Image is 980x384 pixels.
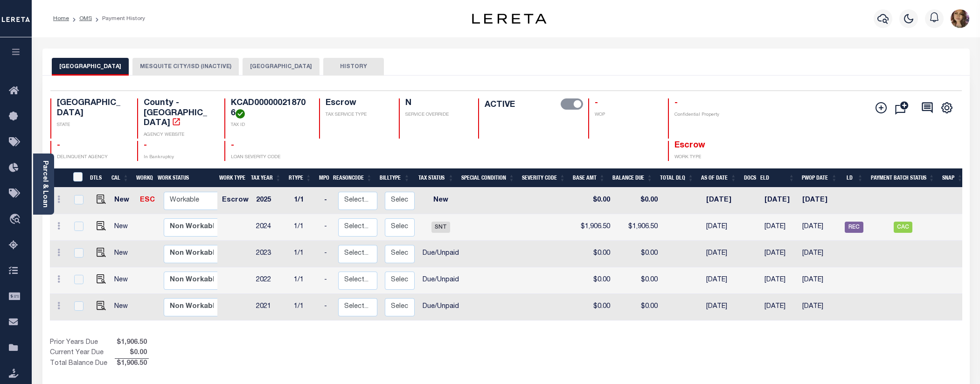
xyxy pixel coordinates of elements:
th: LD: activate to sort column ascending [841,168,867,188]
td: $1,906.50 [574,214,614,241]
td: 1/1 [290,294,320,321]
td: 2021 [252,294,290,321]
td: $0.00 [614,294,661,321]
a: Home [53,16,69,21]
td: Current Year Due [50,348,115,358]
td: $1,906.50 [614,214,661,241]
th: Severity Code: activate to sort column ascending [518,168,569,188]
th: ReasonCode: activate to sort column ascending [329,168,376,188]
th: Docs [740,168,757,188]
span: $0.00 [115,348,149,358]
td: Prior Years Due [50,338,115,348]
th: MPO [315,168,329,188]
td: New [111,267,136,294]
td: Escrow [218,188,252,214]
p: TAX ID [231,122,308,129]
td: 1/1 [290,214,320,241]
p: LOAN SEVERITY CODE [231,154,308,161]
td: - [320,188,334,214]
img: logo-dark.svg [472,14,547,24]
td: [DATE] [702,214,745,241]
th: BillType: activate to sort column ascending [376,168,414,188]
p: WOP [595,112,657,119]
p: STATE [57,122,126,129]
p: TAX SERVICE TYPE [326,112,388,119]
th: RType: activate to sort column ascending [285,168,315,188]
button: [GEOGRAPHIC_DATA] [52,58,129,76]
th: Tax Status: activate to sort column ascending [414,168,458,188]
td: 1/1 [290,267,320,294]
td: [DATE] [799,214,841,241]
td: New [111,214,136,241]
td: - [320,241,334,267]
td: 1/1 [290,188,320,214]
td: [DATE] [702,267,745,294]
h4: Escrow [326,98,388,109]
th: As of Date: activate to sort column ascending [697,168,740,188]
i: travel_explore [9,214,24,226]
th: DTLS [86,168,108,188]
td: - [320,294,334,321]
span: - [595,99,598,107]
td: $0.00 [614,241,661,267]
span: CAC [894,222,912,233]
li: Payment History [92,14,145,23]
th: Special Condition: activate to sort column ascending [458,168,518,188]
button: HISTORY [323,58,384,76]
span: Escrow [674,141,705,150]
td: New [111,188,136,214]
p: Confidential Property [674,112,744,119]
span: REC [845,222,863,233]
span: - [231,141,234,150]
th: Tax Year: activate to sort column ascending [247,168,285,188]
span: $1,906.50 [115,338,149,348]
a: ESC [140,197,155,203]
th: ELD: activate to sort column ascending [757,168,799,188]
p: AGENCY WEBSITE [144,132,213,139]
td: [DATE] [799,294,841,321]
th: CAL: activate to sort column ascending [108,168,132,188]
td: [DATE] [799,241,841,267]
td: [DATE] [761,294,799,321]
a: Parcel & Loan [42,161,48,208]
label: ACTIVE [485,98,515,112]
td: $0.00 [614,188,661,214]
td: $0.00 [614,267,661,294]
td: 2024 [252,214,290,241]
h4: KCAD000000218706 [231,98,308,119]
a: OMS [79,16,92,21]
p: WORK TYPE [674,154,744,161]
td: - [320,214,334,241]
td: New [111,241,136,267]
th: Balance Due: activate to sort column ascending [609,168,656,188]
span: SNT [431,222,450,233]
th: Payment Batch Status: activate to sort column ascending [867,168,938,188]
td: [DATE] [702,241,745,267]
th: Work Status [154,168,217,188]
a: REC [845,224,863,230]
th: Total DLQ: activate to sort column ascending [656,168,697,188]
span: - [144,141,147,150]
th: PWOP Date: activate to sort column ascending [798,168,841,188]
td: Due/Unpaid [418,241,462,267]
span: - [674,99,678,107]
h4: N [405,98,467,109]
p: DELINQUENT AGENCY [57,154,126,161]
td: 2025 [252,188,290,214]
th: WorkQ [132,168,154,188]
h4: [GEOGRAPHIC_DATA] [57,98,126,119]
td: Total Balance Due [50,358,115,369]
p: In Bankruptcy [144,154,213,161]
td: [DATE] [761,267,799,294]
td: [DATE] [702,294,745,321]
td: New [418,188,462,214]
td: $0.00 [574,267,614,294]
th: SNAP: activate to sort column ascending [938,168,967,188]
td: New [111,294,136,321]
td: [DATE] [799,188,841,214]
h4: County - [GEOGRAPHIC_DATA] [144,98,213,129]
td: 2023 [252,241,290,267]
td: $0.00 [574,294,614,321]
p: SERVICE OVERRIDE [405,112,467,119]
td: [DATE] [702,188,745,214]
